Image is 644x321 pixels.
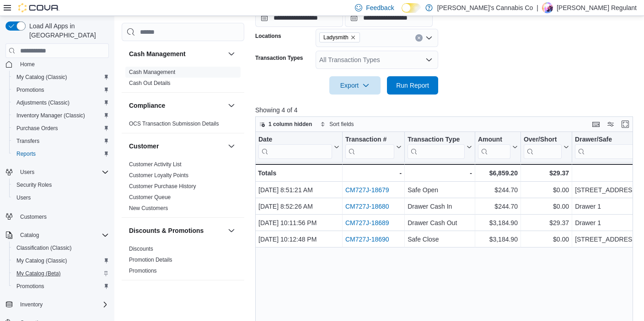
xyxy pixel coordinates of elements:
[13,192,34,203] a: Users
[9,71,113,84] button: My Catalog (Classic)
[129,205,168,211] a: New Customers
[2,58,113,71] button: Home
[345,136,394,159] div: Transaction # URL
[129,183,196,190] span: Customer Purchase History
[16,125,58,132] span: Purchase Orders
[9,84,113,96] button: Promotions
[478,136,510,144] div: Amount
[258,201,339,212] div: [DATE] 8:52:26 AM
[26,21,109,40] span: Load All Apps in [GEOGRAPHIC_DATA]
[524,136,562,159] div: Over/Short
[129,120,219,127] span: OCS Transaction Submission Details
[2,298,113,311] button: Inventory
[9,147,113,160] button: Reports
[16,86,44,94] span: Promotions
[524,201,569,212] div: $0.00
[13,84,109,95] span: Promotions
[437,2,533,13] p: [PERSON_NAME]'s Cannabis Co
[258,217,339,228] div: [DATE] 10:11:56 PM
[129,121,219,127] a: OCS Transaction Submission Details
[524,184,569,195] div: $0.00
[255,9,343,27] input: Press the down key to open a popover containing a calendar.
[13,281,109,292] span: Promotions
[20,213,47,221] span: Customers
[129,245,153,253] span: Discounts
[122,67,244,92] div: Cash Management
[402,3,421,13] input: Dark Mode
[415,34,423,42] button: Clear input
[9,122,113,135] button: Purchase Orders
[129,49,224,58] button: Cash Management
[345,203,389,210] a: CM727J-18680
[590,119,601,130] button: Keyboard shortcuts
[129,101,224,110] button: Compliance
[408,201,472,212] div: Drawer Cash In
[268,121,312,128] span: 1 column hidden
[129,101,165,110] h3: Compliance
[258,136,332,159] div: Date
[2,229,113,242] button: Catalog
[13,72,71,83] a: My Catalog (Classic)
[542,2,553,13] div: Haley Regulant
[16,112,85,119] span: Inventory Manager (Classic)
[9,96,113,109] button: Adjustments (Classic)
[16,150,36,158] span: Reports
[13,148,109,159] span: Reports
[478,136,518,159] button: Amount
[129,172,188,179] a: Customer Loyalty Points
[13,72,109,83] span: My Catalog (Classic)
[9,109,113,122] button: Inventory Manager (Classic)
[258,136,339,159] button: Date
[478,184,518,195] div: $244.70
[524,168,569,179] div: $29.37
[13,242,109,253] span: Classification (Classic)
[122,243,244,280] div: Discounts & Promotions
[345,236,389,243] a: CM727J-18690
[13,268,64,279] a: My Catalog (Beta)
[13,179,109,190] span: Security Roles
[258,184,339,195] div: [DATE] 8:51:21 AM
[350,35,356,40] button: Remove Ladysmith from selection in this group
[408,184,472,195] div: Safe Open
[20,168,34,176] span: Users
[478,217,518,228] div: $3,184.90
[478,136,510,159] div: Amount
[255,32,281,40] label: Locations
[226,141,237,152] button: Customer
[13,255,71,266] a: My Catalog (Classic)
[402,13,402,13] span: Dark Mode
[258,168,339,179] div: Totals
[13,110,109,121] span: Inventory Manager (Classic)
[16,283,44,290] span: Promotions
[345,9,433,27] input: Press the down key to open a popover containing a calendar.
[129,257,172,263] a: Promotion Details
[9,179,113,191] button: Security Roles
[335,76,375,95] span: Export
[557,2,637,13] p: [PERSON_NAME] Regulant
[408,234,472,245] div: Safe Close
[13,242,75,253] a: Classification (Classic)
[129,69,175,75] a: Cash Management
[16,167,38,178] button: Users
[18,3,59,12] img: Cova
[13,110,89,121] a: Inventory Manager (Classic)
[226,48,237,59] button: Cash Management
[13,97,109,108] span: Adjustments (Classic)
[408,217,472,228] div: Drawer Cash Out
[2,210,113,223] button: Customers
[16,58,109,70] span: Home
[9,267,113,280] button: My Catalog (Beta)
[478,234,518,245] div: $3,184.90
[129,183,196,189] a: Customer Purchase History
[16,299,46,310] button: Inventory
[408,136,472,159] button: Transaction Type
[129,256,172,263] span: Promotion Details
[129,268,157,274] a: Promotions
[129,49,186,58] h3: Cash Management
[13,84,48,95] a: Promotions
[16,210,109,222] span: Customers
[524,217,569,228] div: $29.37
[129,161,182,168] a: Customer Activity List
[129,205,168,212] span: New Customers
[345,136,394,144] div: Transaction #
